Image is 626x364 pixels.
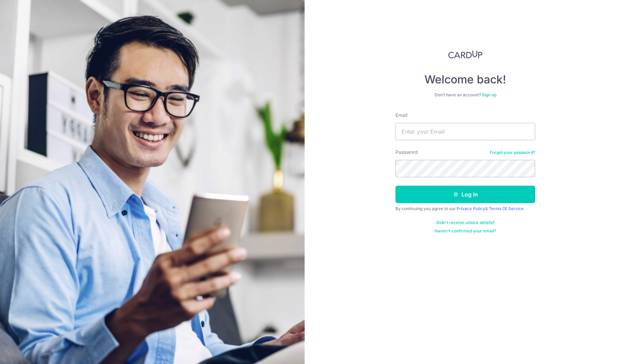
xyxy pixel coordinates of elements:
[395,206,535,211] div: By continuing you agree to our &
[436,220,495,225] a: Didn't receive unlock details?
[395,112,407,119] label: Email
[395,73,535,87] h4: Welcome back!
[490,150,535,155] a: Forgot your password?
[395,149,418,156] label: Password
[395,92,535,98] div: Don’t have an account?
[395,186,535,203] button: Log in
[435,228,496,234] a: Haven't confirmed your email?
[482,92,496,97] a: Sign up
[395,123,535,140] input: Enter your Email
[448,50,482,59] img: CardUp Logo
[489,206,524,211] a: Terms Of Service
[457,206,485,211] a: Privacy Policy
